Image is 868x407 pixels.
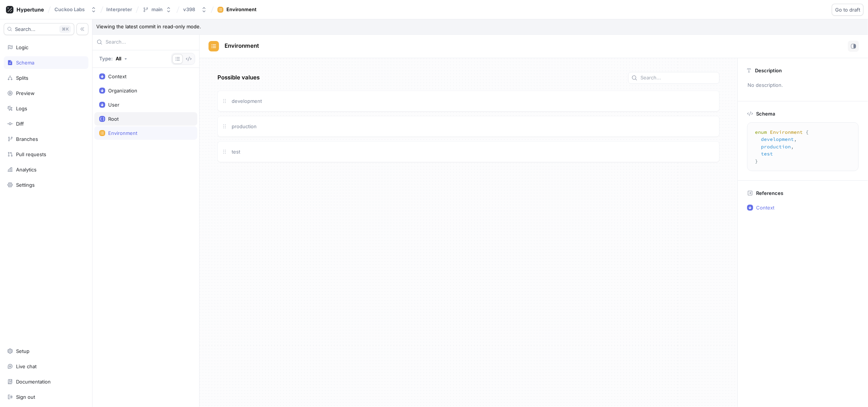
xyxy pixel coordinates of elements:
[16,60,34,66] div: Schema
[232,98,262,104] span: development
[4,23,74,35] button: Search...K
[108,116,119,122] div: Root
[108,130,137,136] div: Environment
[832,4,864,16] button: Go to draft
[16,379,51,385] div: Documentation
[744,79,862,92] p: No description.
[16,394,35,400] div: Sign out
[183,6,195,13] div: v398
[108,102,119,108] div: User
[108,73,126,79] div: Context
[756,190,783,196] p: References
[108,88,137,94] div: Organization
[755,67,782,73] p: Description
[640,74,716,82] input: Search...
[51,3,100,16] button: Cuckoo Labs
[16,75,28,81] div: Splits
[99,56,113,61] p: Type:
[225,42,259,50] p: Environment
[756,111,775,117] p: Schema
[16,348,29,354] div: Setup
[15,27,35,31] span: Search...
[751,126,855,168] textarea: enum Environment { development, production, test }
[16,44,28,50] div: Logic
[16,105,27,111] div: Logs
[16,121,24,127] div: Diff
[97,53,130,65] button: Type: All
[217,73,260,82] p: Possible values
[116,56,121,61] div: All
[59,25,71,33] div: K
[54,6,85,13] div: Cuckoo Labs
[16,167,37,173] div: Analytics
[16,363,37,369] div: Live chat
[232,123,257,129] span: production
[106,38,195,46] input: Search...
[180,3,210,16] button: v398
[756,205,774,211] p: Context
[16,90,35,96] div: Preview
[16,136,38,142] div: Branches
[151,6,163,13] div: main
[16,151,46,157] div: Pull requests
[232,149,240,155] span: test
[93,19,868,35] p: Viewing the latest commit in read-only mode.
[16,182,35,188] div: Settings
[4,375,88,388] a: Documentation
[835,7,860,12] span: Go to draft
[106,7,132,12] span: Interpreter
[744,202,859,214] button: Context
[140,3,175,16] button: main
[226,6,257,13] div: Environment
